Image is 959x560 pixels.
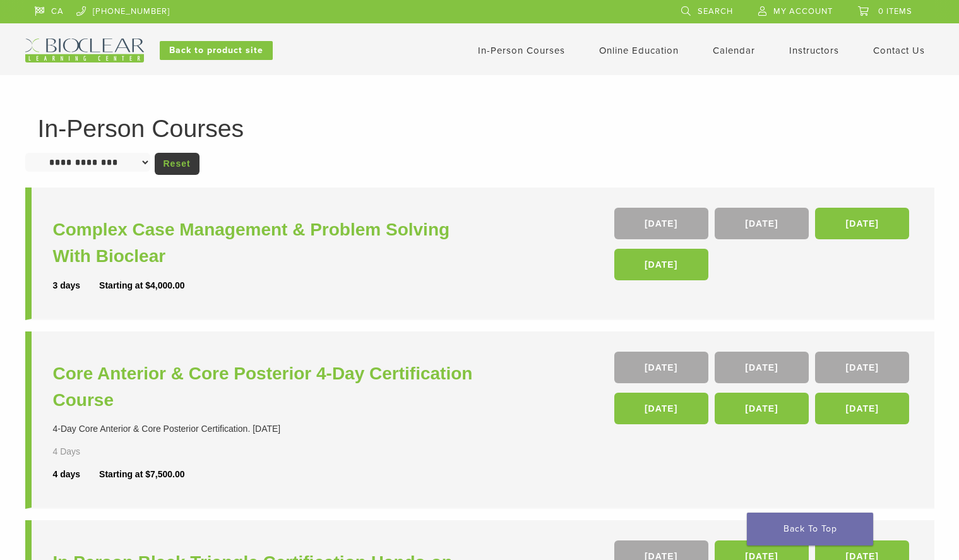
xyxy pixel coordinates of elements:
a: Back To Top [747,513,873,545]
a: [DATE] [614,249,708,280]
div: , , , , , [614,352,913,431]
a: [DATE] [715,393,809,424]
img: Bioclear [25,39,144,63]
div: Starting at $4,000.00 [99,279,184,292]
a: Complex Case Management & Problem Solving With Bioclear [53,217,483,270]
a: [DATE] [815,393,909,424]
a: In-Person Courses [478,45,565,56]
div: 4 days [53,468,100,481]
h1: In-Person Courses [38,116,922,141]
a: [DATE] [715,208,809,239]
a: [DATE] [815,352,909,383]
a: Instructors [789,45,839,56]
a: [DATE] [614,352,708,383]
span: Search [698,6,733,16]
div: Starting at $7,500.00 [99,468,184,481]
div: 4 Days [53,445,117,458]
div: 4-Day Core Anterior & Core Posterior Certification. [DATE] [53,422,483,436]
a: Back to product site [160,41,273,60]
a: [DATE] [815,208,909,239]
a: [DATE] [715,352,809,383]
a: Contact Us [873,45,925,56]
a: Reset [155,153,200,175]
div: , , , [614,208,913,287]
div: 3 days [53,279,100,292]
span: 0 items [878,6,912,16]
a: Core Anterior & Core Posterior 4-Day Certification Course [53,360,483,414]
span: My Account [773,6,833,16]
a: [DATE] [614,208,708,239]
a: Online Education [599,45,679,56]
a: Calendar [713,45,755,56]
a: [DATE] [614,393,708,424]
